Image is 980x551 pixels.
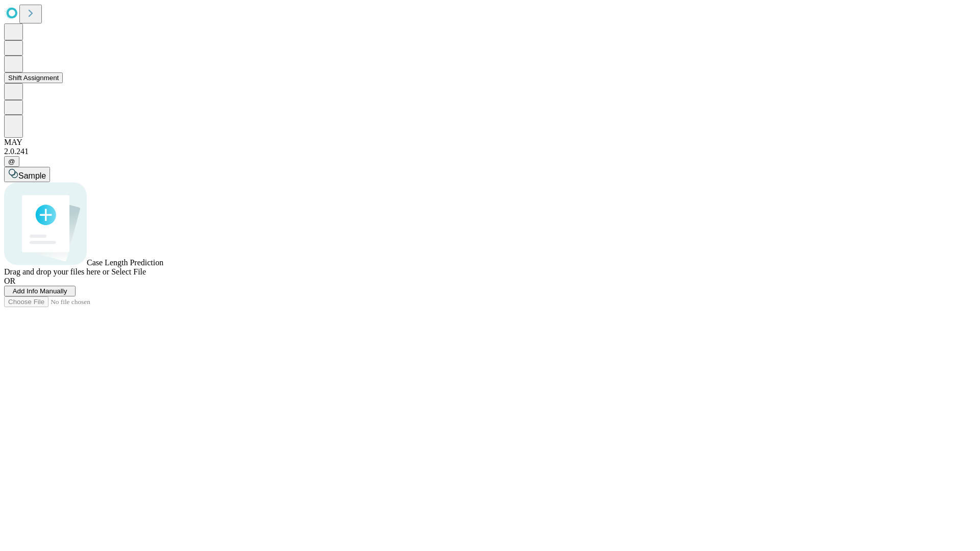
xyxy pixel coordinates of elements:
[13,287,67,295] span: Add Info Manually
[4,277,15,285] span: OR
[8,158,15,165] span: @
[4,167,50,182] button: Sample
[4,147,976,156] div: 2.0.241
[4,72,63,83] button: Shift Assignment
[18,171,46,180] span: Sample
[4,138,976,147] div: MAY
[4,267,109,276] span: Drag and drop your files here or
[4,286,76,296] button: Add Info Manually
[87,258,163,267] span: Case Length Prediction
[111,267,146,276] span: Select File
[4,156,19,167] button: @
